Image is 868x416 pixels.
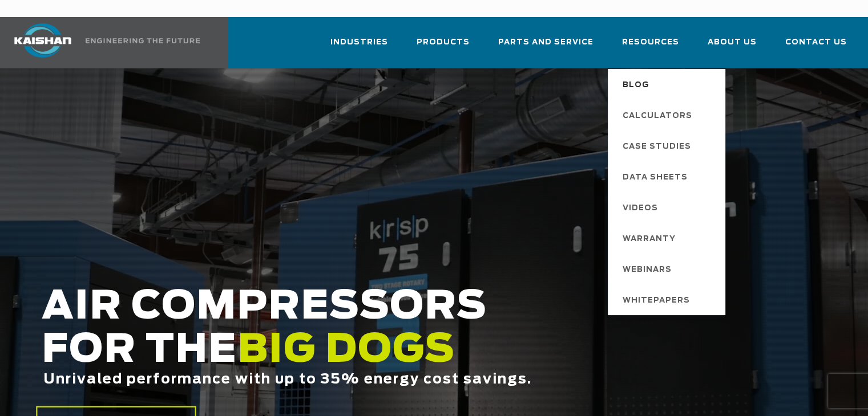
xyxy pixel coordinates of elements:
a: Warranty [611,223,725,254]
a: Webinars [611,254,725,284]
a: Contact Us [785,27,847,66]
a: About Us [708,27,757,66]
span: Industries [330,36,388,49]
a: Industries [330,27,388,66]
span: Case Studies [623,137,691,157]
span: BIG DOGS [237,331,455,370]
a: Resources [622,27,679,66]
a: Videos [611,192,725,223]
a: Case Studies [611,130,725,161]
span: Contact Us [785,36,847,49]
span: Whitepapers [623,291,690,311]
span: Webinars [623,260,672,280]
a: Parts and Service [498,27,594,66]
a: Products [417,27,470,66]
span: Videos [623,199,658,218]
a: Calculators [611,100,725,130]
span: Products [417,36,470,49]
span: Unrivaled performance with up to 35% energy cost savings. [43,373,532,386]
span: Calculators [623,107,692,126]
img: Engineering the future [86,38,200,43]
span: Parts and Service [498,36,594,49]
a: Blog [611,69,725,100]
span: Resources [622,36,679,49]
a: Whitepapers [611,284,725,315]
span: Blog [623,76,649,95]
span: About Us [708,36,757,49]
span: Warranty [623,230,676,249]
span: Data Sheets [623,168,688,187]
a: Data Sheets [611,161,725,192]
